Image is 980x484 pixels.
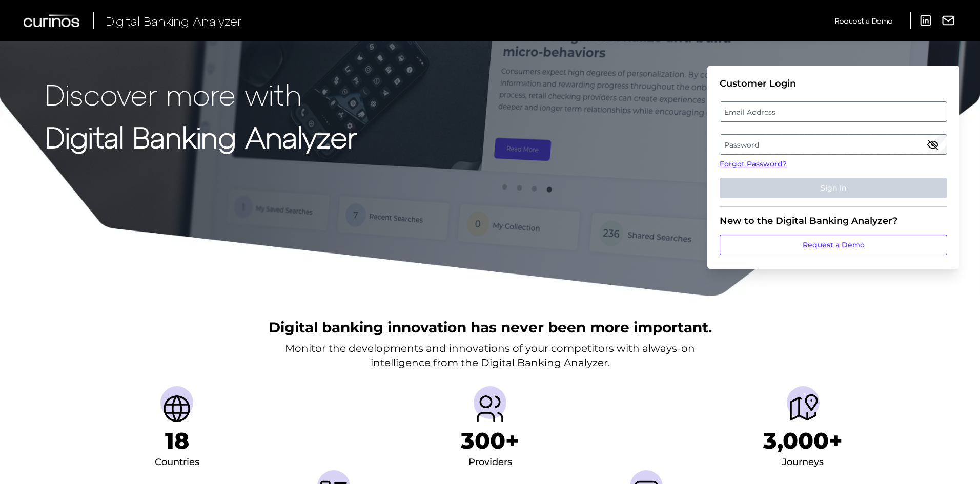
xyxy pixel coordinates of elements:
[155,454,199,471] div: Countries
[24,14,81,27] img: Curinos
[835,16,892,25] span: Request a Demo
[45,78,357,110] p: Discover more with
[160,392,193,425] img: Countries
[763,427,843,454] h1: 3,000+
[720,78,947,89] div: Customer Login
[285,341,695,370] p: Monitor the developments and innovations of your competitors with always-on intelligence from the...
[720,215,947,226] div: New to the Digital Banking Analyzer?
[106,13,242,28] span: Digital Banking Analyzer
[474,392,506,425] img: Providers
[720,159,947,170] a: Forgot Password?
[787,392,820,425] img: Journeys
[835,12,892,29] a: Request a Demo
[165,427,189,454] h1: 18
[461,427,519,454] h1: 300+
[468,454,512,471] div: Providers
[720,102,946,121] label: Email Address
[720,135,946,154] label: Password
[782,454,824,471] div: Journeys
[720,235,947,255] a: Request a Demo
[720,178,947,198] button: Sign In
[269,318,712,337] h2: Digital banking innovation has never been more important.
[45,119,357,154] strong: Digital Banking Analyzer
